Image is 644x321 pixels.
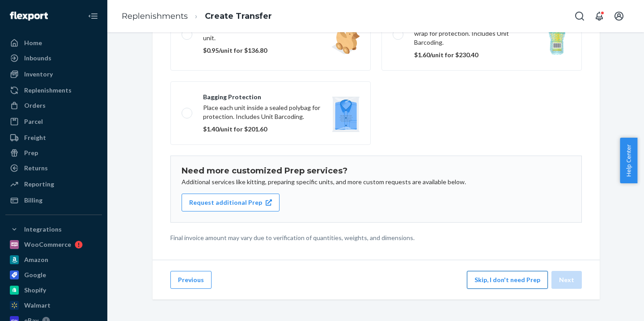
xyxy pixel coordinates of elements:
a: Orders [5,98,102,113]
div: WooCommerce [24,240,71,249]
div: Integrations [24,225,62,234]
a: Freight [5,131,102,145]
a: Prep [5,146,102,160]
a: Home [5,36,102,50]
div: Freight [24,133,46,142]
p: Additional services like kitting, preparing specific units, and more custom requests are availabl... [182,177,571,186]
a: Returns [5,161,102,175]
div: Inbounds [24,54,51,63]
button: Open notifications [590,7,608,25]
a: Amazon [5,253,102,267]
button: Close Navigation [84,7,102,25]
button: Help Center [620,138,637,183]
div: Orders [24,101,46,110]
button: Integrations [5,222,102,237]
button: Skip, I don't need Prep [467,271,548,289]
a: Parcel [5,114,102,129]
div: Prep [24,148,38,157]
a: Walmart [5,298,102,313]
a: Reporting [5,177,102,191]
a: Replenishments [5,83,102,97]
img: Flexport logo [10,12,48,21]
button: Previous [170,271,212,289]
button: Open Search Box [571,7,589,25]
a: WooCommerce [5,237,102,252]
div: Parcel [24,117,43,126]
button: Request additional Prep [182,194,280,211]
button: Open account menu [610,7,628,25]
a: Inbounds [5,51,102,65]
a: Create Transfer [205,11,272,21]
ol: breadcrumbs [114,3,279,30]
a: Billing [5,193,102,207]
div: Amazon [24,255,48,264]
div: Reporting [24,180,54,189]
a: Shopify [5,283,102,297]
div: Google [24,270,46,279]
a: Inventory [5,67,102,81]
p: Final invoice amount may vary due to verification of quantities, weights, and dimensions. [170,233,582,242]
div: Returns [24,164,48,173]
div: Replenishments [24,86,72,95]
div: Inventory [24,70,53,79]
div: Billing [24,196,42,205]
a: Replenishments [122,11,188,21]
div: Walmart [24,301,51,310]
div: Home [24,38,42,47]
div: Shopify [24,286,46,295]
button: Next [551,271,582,289]
h1: Need more customized Prep services? [182,167,571,176]
a: Google [5,268,102,282]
